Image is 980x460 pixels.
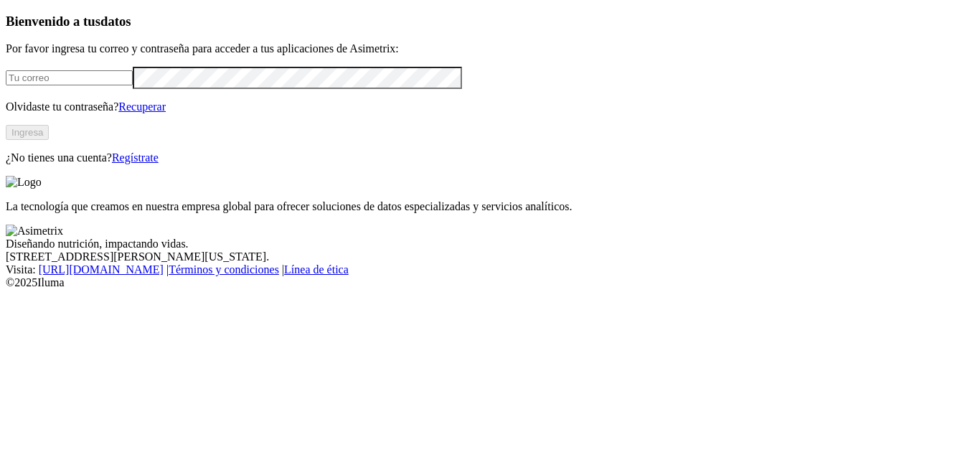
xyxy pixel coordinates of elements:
[6,70,133,85] input: Tu correo
[6,238,974,250] div: Diseñando nutrición, impactando vidas.
[112,151,159,164] a: Regístrate
[6,151,974,164] p: ¿No tienes una cuenta?
[6,200,974,213] p: La tecnología que creamos en nuestra empresa global para ofrecer soluciones de datos especializad...
[6,250,974,263] div: [STREET_ADDRESS][PERSON_NAME][US_STATE].
[6,14,974,29] h3: Bienvenido a tus
[100,14,131,29] span: datos
[118,100,166,113] a: Recuperar
[6,100,974,113] p: Olvidaste tu contraseña?
[6,276,974,289] div: © 2025 Iluma
[169,263,279,276] a: Términos y condiciones
[39,263,164,276] a: [URL][DOMAIN_NAME]
[6,263,974,276] div: Visita : | |
[284,263,349,276] a: Línea de ética
[6,176,42,189] img: Logo
[6,42,974,55] p: Por favor ingresa tu correo y contraseña para acceder a tus aplicaciones de Asimetrix:
[6,225,63,238] img: Asimetrix
[6,125,49,140] button: Ingresa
